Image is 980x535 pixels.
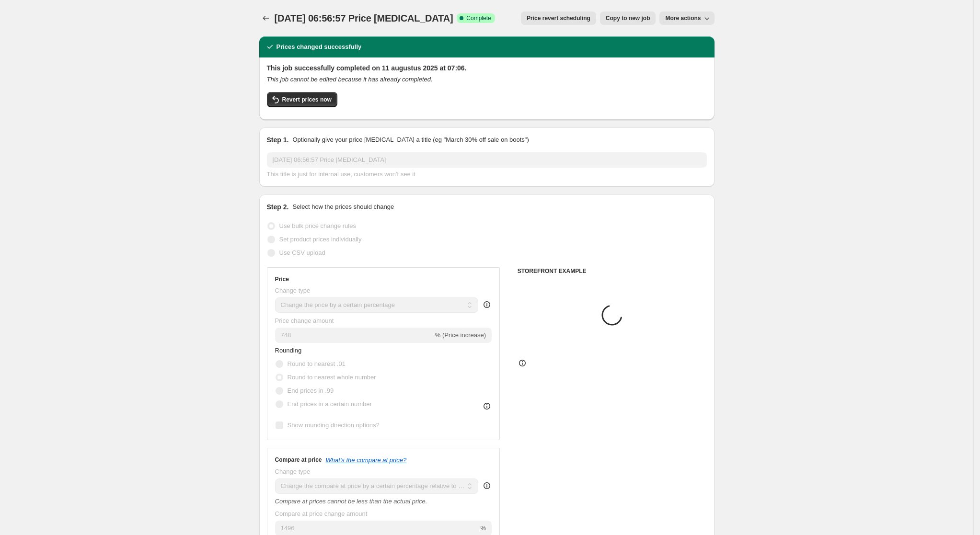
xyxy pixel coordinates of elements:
[275,287,311,294] span: Change type
[606,14,650,22] span: Copy to new job
[466,14,491,22] span: Complete
[275,275,289,283] h3: Price
[275,328,433,343] input: -15
[292,135,529,145] p: Optionally give your price [MEDICAL_DATA] a title (eg "March 30% off sale on boots")
[267,171,415,178] span: This title is just for internal use, customers won't see it
[482,300,492,309] div: help
[326,456,407,464] button: What's the compare at price?
[275,498,427,505] i: Compare at prices cannot be less than the actual price.
[275,13,453,23] span: [DATE] 06:56:57 Price [MEDICAL_DATA]
[267,92,337,107] button: Revert prices now
[480,524,486,532] span: %
[288,421,380,429] span: Show rounding direction options?
[292,202,394,212] p: Select how the prices should change
[279,222,356,229] span: Use bulk price change rules
[288,374,376,381] span: Round to nearest whole number
[279,236,362,243] span: Set product prices individually
[527,14,590,22] span: Price revert scheduling
[275,347,302,354] span: Rounding
[259,11,273,25] button: Price change jobs
[267,202,289,212] h2: Step 2.
[282,96,332,103] span: Revert prices now
[267,63,707,73] h2: This job successfully completed on 11 augustus 2025 at 07:06.
[275,510,368,517] span: Compare at price change amount
[518,267,707,275] h6: STOREFRONT EXAMPLE
[482,481,492,490] div: help
[279,249,325,256] span: Use CSV upload
[267,76,433,83] i: This job cannot be edited because it has already completed.
[435,331,486,339] span: % (Price increase)
[275,456,322,464] h3: Compare at price
[267,152,707,168] input: 30% off holiday sale
[288,387,334,394] span: End prices in .99
[600,11,656,25] button: Copy to new job
[665,14,701,22] span: More actions
[275,317,334,324] span: Price change amount
[277,42,362,52] h2: Prices changed successfully
[288,400,372,408] span: End prices in a certain number
[275,468,311,475] span: Change type
[288,360,346,367] span: Round to nearest .01
[267,135,289,145] h2: Step 1.
[521,11,596,25] button: Price revert scheduling
[659,11,714,25] button: More actions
